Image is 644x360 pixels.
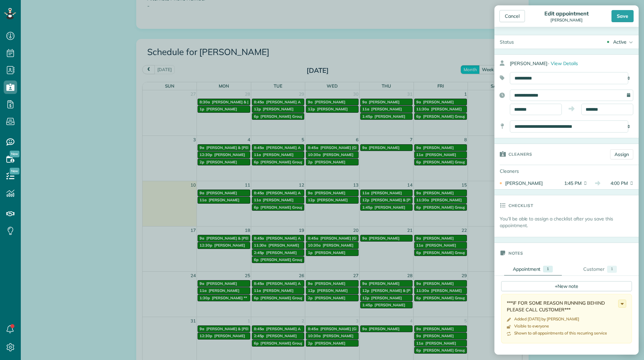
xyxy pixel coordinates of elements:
div: Save [611,10,634,22]
div: [PERSON_NAME] [505,180,557,187]
div: Customer [583,266,604,273]
span: New [10,151,19,157]
span: · [548,60,549,66]
a: Assign [610,149,633,159]
p: You’ll be able to assign a checklist after you save this appointment. [500,215,639,229]
div: Appointment [513,266,541,272]
h3: Notes [508,243,523,263]
div: Cancel [499,10,525,22]
span: New [10,168,19,174]
div: ***iF FOR SOME REASON RUNNING BEHIND PLEASE CALL CUSTOMER*** [507,300,618,313]
div: 1 [543,266,553,272]
div: Visible to everyone [514,323,549,329]
div: Active [613,39,627,45]
div: [PERSON_NAME] [510,57,639,69]
span: 1:45 PM [559,180,582,187]
div: Shown to all appointments of this recurring service [514,330,607,336]
div: Status [494,35,519,49]
span: + [555,283,557,289]
span: 4:00 PM [605,180,628,187]
span: View Details [551,60,578,66]
div: [PERSON_NAME] [542,18,590,22]
h3: Cleaners [508,144,532,164]
div: 1 [607,266,617,273]
time: Added [DATE] by [PERSON_NAME] [514,316,579,321]
div: Cleaners [494,165,541,177]
div: Edit appointment [542,10,590,17]
div: New note [501,281,632,291]
h3: Checklist [508,195,533,215]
